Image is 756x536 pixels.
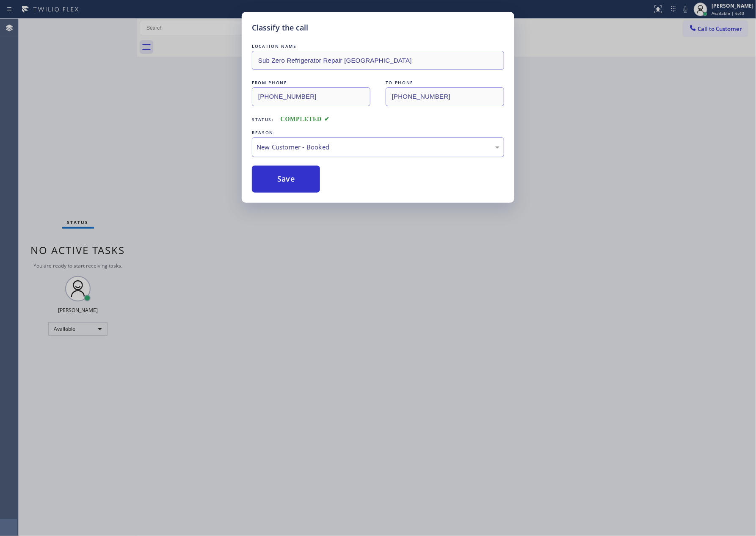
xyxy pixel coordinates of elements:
span: Status: [252,116,274,122]
button: Save [252,166,320,193]
div: LOCATION NAME [252,42,504,51]
div: TO PHONE [386,78,504,87]
h5: Classify the call [252,22,308,33]
input: To phone [386,87,504,106]
div: New Customer - Booked [257,142,499,152]
span: COMPLETED [281,116,330,122]
input: From phone [252,87,370,106]
div: REASON: [252,128,504,137]
div: FROM PHONE [252,78,370,87]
